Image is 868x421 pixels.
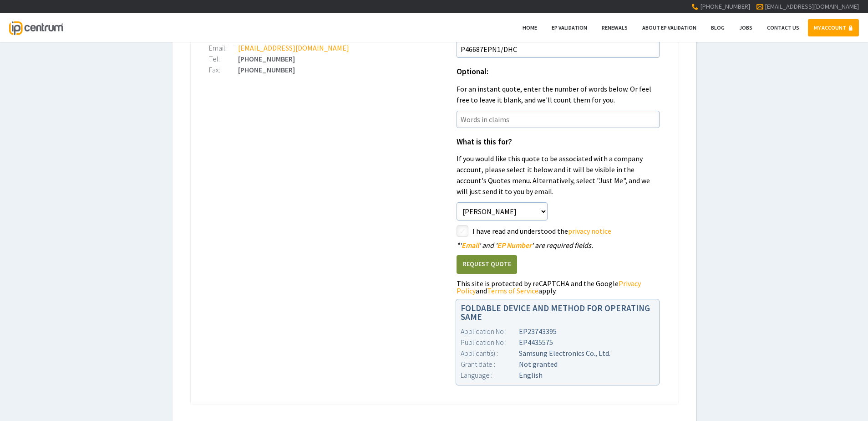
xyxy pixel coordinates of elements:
[457,68,660,76] h1: Optional:
[461,348,519,359] div: Applicant(s) :
[700,2,750,10] span: [PHONE_NUMBER]
[517,19,543,36] a: Home
[765,2,859,10] a: [EMAIL_ADDRESS][DOMAIN_NAME]
[761,19,805,36] a: Contact Us
[209,55,412,62] div: [PHONE_NUMBER]
[457,280,660,294] div: This site is protected by reCAPTCHA and the Google and apply.
[457,225,468,237] label: styled-checkbox
[461,326,519,337] div: Application No :
[457,153,660,197] p: If you would like this quote to be associated with a company account, please select it below and ...
[497,241,532,250] span: EP Number
[461,359,655,370] div: Not granted
[238,43,349,52] a: [EMAIL_ADDRESS][DOMAIN_NAME]
[739,24,752,31] span: Jobs
[461,304,655,321] h1: FOLDABLE DEVICE AND METHOD FOR OPERATING SAME
[523,24,537,31] span: Home
[9,13,63,42] a: IP Centrum
[461,337,519,348] div: Publication No :
[705,19,731,36] a: Blog
[733,19,758,36] a: Jobs
[636,19,702,36] a: About EP Validation
[462,241,479,250] span: Email
[642,24,696,31] span: About EP Validation
[461,337,655,348] div: EP4435575
[461,348,655,359] div: Samsung Electronics Co., Ltd.
[767,24,799,31] span: Contact Us
[209,44,238,51] div: Email:
[457,83,660,105] p: For an instant quote, enter the number of words below. Or feel free to leave it blank, and we'll ...
[546,19,593,36] a: EP Validation
[209,66,238,73] div: Fax:
[552,24,587,31] span: EP Validation
[461,359,519,370] div: Grant date :
[602,24,628,31] span: Renewals
[808,19,859,36] a: MY ACCOUNT
[711,24,725,31] span: Blog
[461,370,655,380] div: English
[209,55,238,62] div: Tel:
[209,66,412,73] div: [PHONE_NUMBER]
[457,279,641,295] a: Privacy Policy
[487,286,538,295] a: Terms of Service
[596,19,634,36] a: Renewals
[457,255,517,274] button: Request Quote
[457,111,660,128] input: Words in claims
[472,225,660,237] label: I have read and understood the
[457,138,660,146] h1: What is this for?
[457,41,660,58] input: Your Reference
[568,226,611,236] a: privacy notice
[457,241,660,249] div: ' ' and ' ' are required fields.
[461,326,655,337] div: EP23743395
[461,370,519,380] div: Language :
